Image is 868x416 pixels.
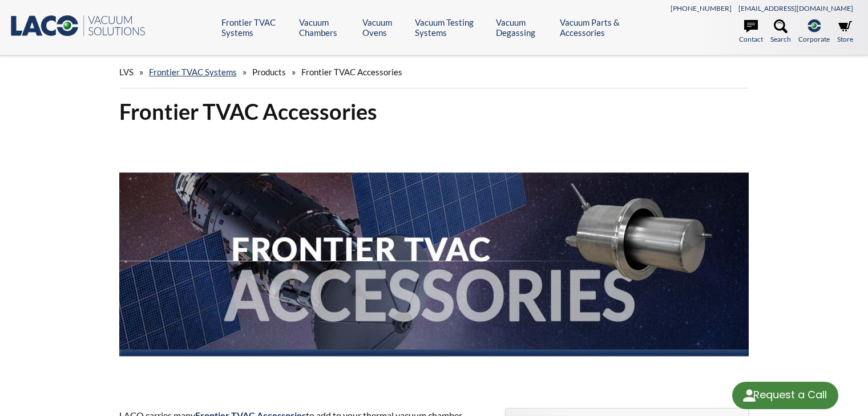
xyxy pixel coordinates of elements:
a: Frontier TVAC Systems [221,17,290,38]
a: Vacuum Chambers [299,17,354,38]
a: Vacuum Ovens [362,17,406,38]
div: » » » [119,56,749,88]
img: round button [740,386,758,405]
a: Vacuum Testing Systems [415,17,487,38]
a: [PHONE_NUMBER] [671,4,732,13]
a: Frontier TVAC Systems [149,67,237,77]
div: Request a Call [732,382,838,409]
span: Products [252,67,286,77]
a: Store [837,19,853,45]
img: Frontier TVAC Accessories header [119,135,749,387]
a: Contact [739,19,763,45]
a: Vacuum Degassing [496,17,551,38]
div: Request a Call [753,382,827,408]
a: [EMAIL_ADDRESS][DOMAIN_NAME] [738,4,853,13]
h1: Frontier TVAC Accessories [119,98,749,126]
a: Vacuum Parts & Accessories [560,17,644,38]
span: LVS [119,67,134,77]
a: Search [770,19,791,45]
span: Frontier TVAC Accessories [301,67,402,77]
span: Corporate [798,34,830,45]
